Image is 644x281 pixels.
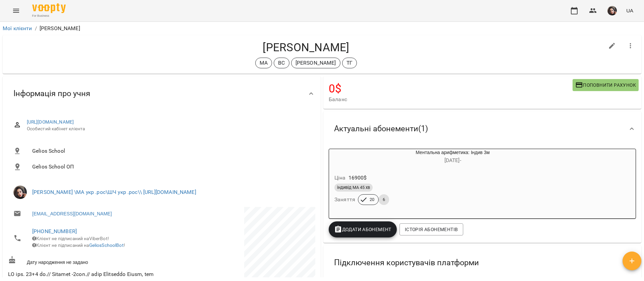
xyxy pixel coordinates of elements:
[575,81,636,89] span: Поповнити рахунок
[296,59,336,67] p: [PERSON_NAME]
[405,225,458,233] span: Історія абонементів
[573,79,639,91] button: Поповнити рахунок
[255,58,272,68] div: МА
[32,228,77,234] a: [PHONE_NUMBER]
[13,186,27,199] img: Гусак Олена Армаїсівна \МА укр .рос\ШЧ укр .рос\\ https://us06web.zoom.us/j/83079612343
[626,7,633,14] span: UA
[348,174,367,182] p: 16900 $
[278,59,285,67] p: ВС
[7,255,162,267] div: Дату народження не задано
[40,24,80,32] p: [PERSON_NAME]
[32,210,112,217] a: [EMAIL_ADDRESS][DOMAIN_NAME]
[89,242,124,248] a: GeliosSchoolBot
[379,197,389,203] span: 6
[32,147,310,155] span: Gelios School
[27,119,74,125] a: [URL][DOMAIN_NAME]
[323,245,641,280] div: Підключення користувачів платформи
[444,157,461,163] span: [DATE] -
[291,58,340,68] div: [PERSON_NAME]
[8,3,24,19] button: Menu
[274,58,289,68] div: ВС
[366,197,378,203] span: 20
[334,258,479,268] span: Підключення користувачів платформи
[8,41,604,54] h4: [PERSON_NAME]
[32,242,125,248] span: Клієнт не підписаний на !
[32,3,66,13] img: Voopty Logo
[624,4,636,17] button: UA
[32,163,310,171] span: Gelios School ОП
[13,88,90,99] span: Інформація про учня
[334,124,428,134] span: Актуальні абонементи ( 1 )
[329,221,397,237] button: Додати Абонемент
[32,189,196,195] a: [PERSON_NAME] \МА укр .рос\ШЧ укр .рос\\ [URL][DOMAIN_NAME]
[3,24,641,32] nav: breadcrumb
[607,6,617,15] img: 415cf204168fa55e927162f296ff3726.jpg
[329,82,573,95] h4: 0 $
[342,58,357,68] div: ТГ
[346,59,353,67] p: ТГ
[32,236,109,241] span: Клієнт не підписаний на ViberBot!
[329,149,361,165] div: Ментальна арифметика: Індив 3м
[3,76,321,111] div: Інформація про учня
[329,95,573,103] span: Баланс
[35,24,37,32] li: /
[399,223,463,235] button: Історія абонементів
[334,185,373,191] span: індивід МА 45 хв
[323,112,641,146] div: Актуальні абонементи(1)
[3,25,32,31] a: Мої клієнти
[329,149,544,213] button: Ментальна арифметика: Індив 3м[DATE]- Ціна16900$індивід МА 45 хвЗаняття206
[334,173,346,183] h6: Ціна
[334,195,355,204] h6: Заняття
[361,149,544,165] div: Ментальна арифметика: Індив 3м
[334,225,391,233] span: Додати Абонемент
[32,14,66,18] span: For Business
[260,59,268,67] p: МА
[27,126,310,132] span: Особистий кабінет клієнта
